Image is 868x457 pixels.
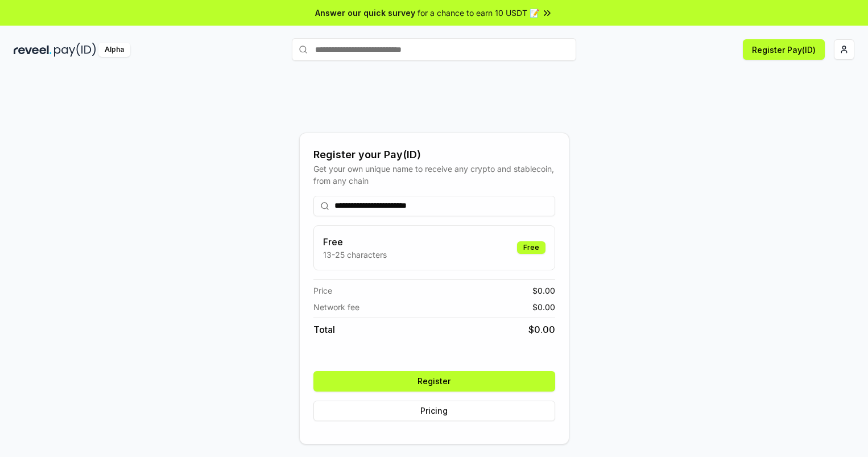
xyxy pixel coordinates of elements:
[323,235,387,249] h3: Free
[517,241,545,254] div: Free
[313,301,359,313] span: Network fee
[743,39,825,60] button: Register Pay(ID)
[98,43,130,57] div: Alpha
[323,249,387,261] p: 13-25 characters
[14,43,52,57] img: reveel_dark
[315,7,415,19] span: Answer our quick survey
[313,371,555,392] button: Register
[54,43,96,57] img: pay_id
[532,301,555,313] span: $ 0.00
[528,323,555,336] span: $ 0.00
[313,285,332,297] span: Price
[532,285,555,297] span: $ 0.00
[313,401,555,421] button: Pricing
[418,7,539,19] span: for a chance to earn 10 USDT 📝
[313,147,555,163] div: Register your Pay(ID)
[313,323,335,336] span: Total
[313,163,555,187] div: Get your own unique name to receive any crypto and stablecoin, from any chain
